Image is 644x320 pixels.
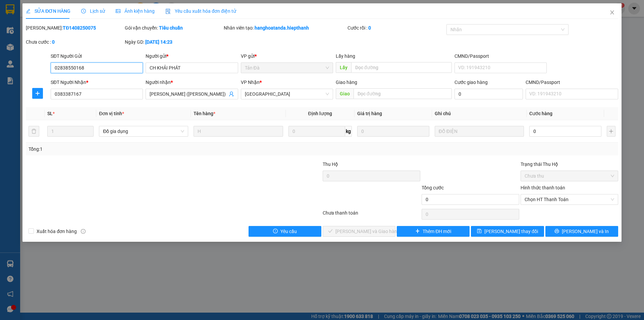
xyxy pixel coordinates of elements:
img: icon [165,9,171,14]
span: clock-circle [81,9,86,13]
button: plusThêm ĐH mới [397,226,470,237]
div: Tổng: 1 [29,145,249,153]
button: exclamation-circleYêu cầu [249,226,321,237]
div: Cước rồi : [347,24,445,32]
span: user-add [229,91,234,97]
div: Người nhận [146,79,238,86]
div: Ngày GD: [125,38,222,46]
label: Cước giao hàng [454,80,488,85]
span: Tân Châu [245,89,329,99]
div: Chưa cước : [26,38,123,46]
b: hanghoatanda.hiepthanh [255,25,309,31]
div: Gói vận chuyển: [125,24,222,32]
span: exclamation-circle [273,229,278,234]
span: Chưa thu [525,171,614,181]
span: close [609,10,615,15]
span: Giao [336,88,354,99]
span: Đơn vị tính [99,111,124,116]
button: save[PERSON_NAME] thay đổi [471,226,544,237]
div: [PERSON_NAME]: [26,24,123,32]
span: Giá trị hàng [357,111,382,116]
span: Xuất hóa đơn hàng [34,228,79,235]
span: [PERSON_NAME] và In [562,228,609,235]
span: info-circle [81,229,86,234]
div: CMND/Passport [526,79,618,86]
span: save [477,229,482,234]
input: Dọc đường [354,88,452,99]
span: Yêu cầu xuất hóa đơn điện tử [165,8,236,14]
b: TĐ1408250075 [63,25,96,31]
span: Lấy [336,62,351,73]
span: printer [554,229,559,234]
span: picture [116,9,120,13]
span: Chọn HT Thanh Toán [525,194,614,204]
b: [DATE] 14:23 [145,39,172,45]
span: Thêm ĐH mới [423,228,451,235]
div: Trạng thái Thu Hộ [521,161,618,168]
input: VD: Bàn, Ghế [194,126,283,137]
th: Ghi chú [432,107,527,120]
button: Close [603,3,622,22]
div: Nhân viên tạo: [224,24,346,32]
button: delete [29,126,39,137]
b: 0 [52,39,55,45]
span: Ảnh kiện hàng [116,8,155,14]
div: VP gửi [241,52,333,60]
span: Lịch sử [81,8,105,14]
label: Hình thức thanh toán [521,185,565,190]
div: Người gửi [146,52,238,60]
input: Dọc đường [351,62,452,73]
div: SĐT Người Nhận [51,79,143,86]
span: Lấy hàng [336,53,355,59]
input: Ghi Chú [435,126,524,137]
span: Yêu cầu [280,228,297,235]
span: VP Nhận [241,80,260,85]
span: SỬA ĐƠN HÀNG [26,8,70,14]
span: plus [415,229,420,234]
span: Tên hàng [194,111,215,116]
span: SL [47,111,53,116]
button: plus [607,126,615,137]
input: 0 [357,126,429,137]
div: SĐT Người Gửi [51,52,143,60]
span: Tổng cước [422,185,444,190]
span: edit [26,9,31,13]
input: Cước giao hàng [454,89,523,99]
button: plus [32,88,43,99]
b: Tiêu chuẩn [159,25,183,31]
span: [PERSON_NAME] thay đổi [484,228,538,235]
span: Định lượng [308,111,332,116]
button: printer[PERSON_NAME] và In [545,226,618,237]
b: 0 [368,25,371,31]
span: Cước hàng [529,111,552,116]
span: kg [345,126,352,137]
div: Chưa thanh toán [322,209,421,221]
div: CMND/Passport [454,52,547,60]
button: check[PERSON_NAME] và Giao hàng [323,226,395,237]
span: Đồ gia dụng [103,126,184,136]
span: plus [33,91,43,96]
span: Giao hàng [336,80,357,85]
span: Thu Hộ [323,162,338,167]
span: Tản Đà [245,63,329,73]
